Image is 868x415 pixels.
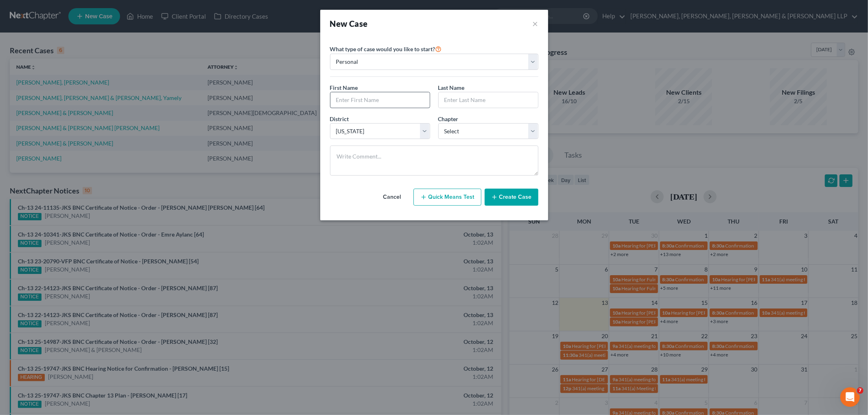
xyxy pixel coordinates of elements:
input: Enter First Name [330,92,430,108]
span: First Name [330,84,358,91]
button: Create Case [485,189,538,206]
span: Last Name [438,84,465,91]
button: Cancel [374,189,410,205]
span: 7 [857,387,864,394]
strong: New Case [330,19,368,28]
span: District [330,115,349,122]
label: What type of case would you like to start? [330,44,442,54]
iframe: Intercom live chat [840,387,860,407]
button: Quick Means Test [413,189,481,206]
input: Enter Last Name [439,92,538,108]
button: × [533,18,538,29]
span: Chapter [438,115,459,122]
